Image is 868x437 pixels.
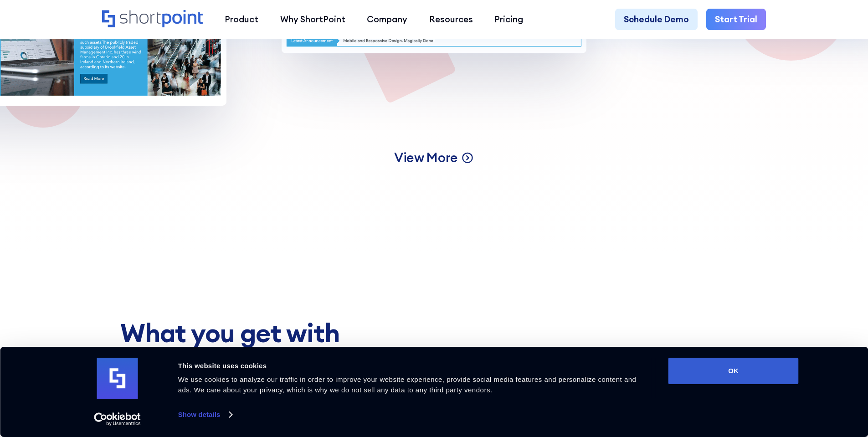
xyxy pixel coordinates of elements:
[429,13,473,26] div: Resources
[225,13,258,26] div: Product
[102,10,203,29] a: Home
[356,9,418,31] a: Company
[706,9,766,31] a: Start Trial
[178,360,648,371] div: This website uses cookies
[97,358,138,399] img: logo
[494,13,523,26] div: Pricing
[214,9,269,31] a: Product
[269,9,356,31] a: Why ShortPoint
[178,408,232,422] a: Show details
[77,412,157,426] a: Usercentrics Cookiebot - opens in a new window
[280,13,345,26] div: Why ShortPoint
[668,358,799,384] button: OK
[120,319,452,376] h2: What you get with Custom Design Service
[394,149,457,166] span: View More
[178,375,637,394] span: We use cookies to analyze our traffic in order to improve your website experience, provide social...
[367,13,407,26] div: Company
[615,9,698,31] a: Schedule Demo
[394,149,474,166] a: View More
[418,9,484,31] a: Resources
[484,9,534,31] a: Pricing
